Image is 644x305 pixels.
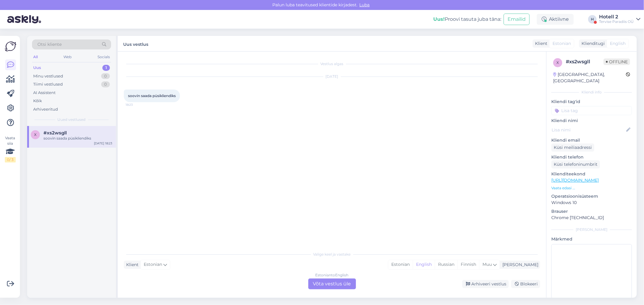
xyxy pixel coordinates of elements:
[588,15,597,24] div: H
[124,252,540,257] div: Valige keel ja vastake
[33,73,63,79] div: Minu vestlused
[123,39,148,48] label: Uus vestlus
[308,278,356,289] div: Võta vestlus üle
[62,53,73,61] div: Web
[96,53,111,61] div: Socials
[551,185,632,191] p: Vaata edasi ...
[551,160,600,168] div: Küsi telefoninumbrit
[101,73,110,79] div: 0
[32,53,39,61] div: All
[551,215,632,221] p: Chrome [TECHNICAL_ID]
[128,93,176,98] span: soovin saada püsikliendiks
[599,14,640,24] a: Hotell 2Tervise Paradiis OÜ
[43,136,112,141] div: soovin saada püsikliendiks
[435,260,457,269] div: Russian
[551,178,599,183] a: [URL][DOMAIN_NAME]
[101,81,110,87] div: 0
[551,193,632,200] p: Operatsioonisüsteem
[551,99,632,105] p: Kliendi tag'id
[551,236,632,242] p: Märkmed
[551,208,632,215] p: Brauser
[33,106,58,112] div: Arhiveeritud
[551,90,632,95] div: Kliendi info
[511,280,540,288] div: Blokeeri
[551,227,632,232] div: [PERSON_NAME]
[34,132,37,137] span: x
[551,118,632,124] p: Kliendi nimi
[33,90,56,96] div: AI Assistent
[5,135,16,162] div: Vaata siia
[551,154,632,160] p: Kliendi telefon
[5,157,16,162] div: 0 / 3
[551,200,632,206] p: Windows 10
[551,143,594,152] div: Küsi meiliaadressi
[33,98,42,104] div: Kõik
[599,14,634,19] div: Hotell 2
[33,65,41,71] div: Uus
[553,40,571,47] span: Estonian
[552,127,625,133] input: Lisa nimi
[610,40,626,47] span: English
[33,81,63,87] div: Tiimi vestlused
[566,58,604,65] div: # xs2wsgll
[457,260,479,269] div: Finnish
[124,61,540,67] div: Vestlus algas
[604,58,630,65] span: Offline
[126,102,148,107] span: 18:23
[537,14,574,25] div: Aktiivne
[413,260,435,269] div: English
[500,262,538,268] div: [PERSON_NAME]
[124,74,540,79] div: [DATE]
[504,14,530,25] button: Emailid
[553,71,626,84] div: [GEOGRAPHIC_DATA], [GEOGRAPHIC_DATA]
[462,280,509,288] div: Arhiveeri vestlus
[533,40,547,47] div: Klient
[102,65,110,71] div: 1
[358,2,372,8] span: Luba
[388,260,413,269] div: Estonian
[482,262,492,267] span: Muu
[94,141,112,146] div: [DATE] 18:23
[58,117,86,122] span: Uued vestlused
[551,106,632,115] input: Lisa tag
[579,40,605,47] div: Klienditugi
[316,272,349,278] div: Estonian to English
[551,137,632,143] p: Kliendi email
[433,16,445,22] b: Uus!
[5,41,16,52] img: Askly Logo
[144,261,162,268] span: Estonian
[551,171,632,177] p: Klienditeekond
[124,262,139,268] div: Klient
[37,41,62,48] span: Otsi kliente
[433,16,501,23] div: Proovi tasuta juba täna:
[43,130,67,136] span: #xs2wsgll
[599,19,634,24] div: Tervise Paradiis OÜ
[556,60,559,65] span: x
